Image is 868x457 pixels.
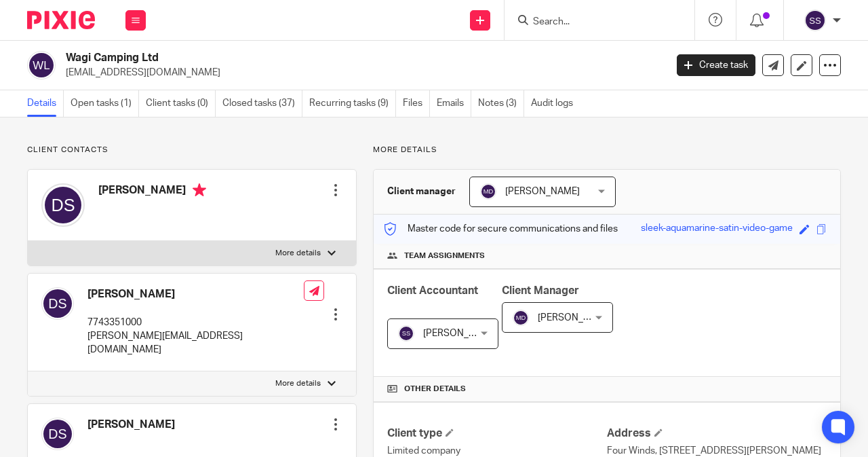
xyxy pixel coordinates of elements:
span: [PERSON_NAME] [538,313,612,323]
span: Client Accountant [387,285,478,296]
img: svg%3E [41,287,74,320]
p: Master code for secure communications and files [384,222,618,236]
input: Search [532,16,654,29]
a: Audit logs [531,90,580,117]
p: [EMAIL_ADDRESS][DOMAIN_NAME] [66,66,656,79]
h4: [PERSON_NAME] [87,287,304,301]
h2: Wagi Camping Ltd [66,51,538,65]
span: Client Manager [502,285,579,296]
a: Files [403,90,430,117]
img: svg%3E [41,418,74,450]
img: Pixie [27,11,95,29]
p: More details [275,378,321,389]
h4: Address [607,426,827,441]
a: Notes (3) [478,90,524,117]
p: 7743351000 [87,316,304,329]
span: Team assignments [404,251,485,261]
div: sleek-aquamarine-satin-video-game [641,221,793,237]
img: svg%3E [804,10,826,31]
p: [PERSON_NAME][EMAIL_ADDRESS][DOMAIN_NAME] [87,329,304,357]
a: Create task [677,54,755,76]
img: svg%3E [41,183,85,227]
p: Client contacts [27,145,357,156]
h4: [PERSON_NAME] [87,418,175,432]
span: Other details [404,384,466,395]
span: [PERSON_NAME] [505,187,580,196]
a: Emails [437,90,471,117]
p: More details [373,145,841,156]
a: Client tasks (0) [146,90,216,117]
a: Open tasks (1) [71,90,139,117]
img: svg%3E [480,183,496,200]
a: Recurring tasks (9) [309,90,396,117]
a: Details [27,90,64,117]
span: [PERSON_NAME] [423,329,498,338]
p: More details [275,248,321,259]
img: svg%3E [27,51,56,79]
img: svg%3E [398,325,414,342]
h4: [PERSON_NAME] [98,183,206,200]
i: Primary [193,183,206,197]
img: svg%3E [513,310,529,326]
h4: Client type [387,426,607,441]
h3: Client manager [387,185,456,198]
a: Closed tasks (37) [222,90,302,117]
